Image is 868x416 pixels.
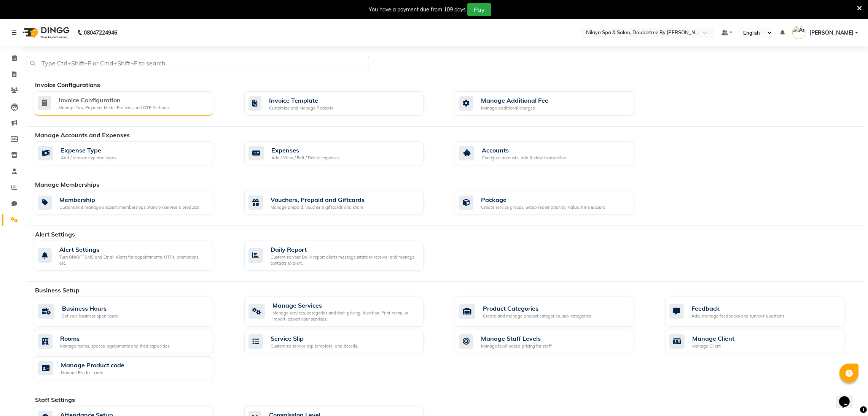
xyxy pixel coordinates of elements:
a: Service SlipCustomize service slip template, and details. [244,330,443,354]
div: Alert Settings [59,245,207,254]
div: Create and manage product categories, sub-categories [483,313,591,319]
b: 08047224946 [84,22,117,43]
div: Manage prepaid, voucher & giftcards and share [271,204,365,211]
div: Create service groups, Setup redemption by Value, time & count [481,204,605,211]
div: Business Hours [62,304,118,313]
div: Vouchers, Prepaid and Giftcards [271,195,365,204]
div: Customize service slip template, and details. [271,343,358,349]
div: Expense Type [61,146,116,155]
a: RoomsManage rooms, spaces, equipments and their capacities. [34,330,233,354]
div: Product Categories [483,304,591,313]
a: Manage Staff LevelsManage level based pricing for staff [455,330,654,354]
div: Customize and Manage Receipts [269,105,333,111]
div: Feedback [691,304,784,313]
a: FeedbackAdd, manage feedbacks and surveys' questions [665,297,864,327]
div: Add / remove expense types [61,155,116,161]
div: Set your business open hours [62,313,118,319]
div: Manage additional charges [481,105,548,111]
div: Manage services, categories and their pricing, duration. Print menu, or import, export your servi... [272,310,417,322]
img: Anubhav [792,26,806,39]
a: Daily ReportCustomize your Daily report alerts message (stats to receive) and manage contacts to ... [244,241,443,271]
div: Manage Product code [61,360,124,370]
a: Business HoursSet your business open hours [34,297,233,327]
div: Membership [59,195,199,204]
div: Invoice Configuration [59,95,169,105]
div: Accounts [482,146,566,155]
div: Manage Client [692,343,734,349]
a: Alert SettingsTurn ON/OFF SMS and Email Alerts for appointments, OTPs, promotions, etc. [34,241,233,271]
span: [PERSON_NAME] [809,29,854,37]
div: Rooms [60,334,170,343]
div: Manage rooms, spaces, equipments and their capacities. [60,343,170,349]
div: Manage Services [272,301,417,310]
div: Package [481,195,605,204]
div: Daily Report [271,245,417,254]
a: Invoice ConfigurationManage Tax, Payment Mode, Prefixes, and OTP Settings [34,91,233,116]
div: Manage Additional Fee [481,96,548,105]
div: Expenses [271,146,339,155]
div: Turn ON/OFF SMS and Email Alerts for appointments, OTPs, promotions, etc. [59,254,207,267]
input: Type Ctrl+Shift+F or Cmd+Shift+F to search [27,56,369,70]
div: Service Slip [271,334,358,343]
button: Pay [467,3,491,16]
div: Manage Product code [61,370,124,376]
a: Manage ServicesManage services, categories and their pricing, duration. Print menu, or import, ex... [244,297,443,327]
div: Manage Staff Levels [481,334,552,343]
a: Invoice TemplateCustomize and Manage Receipts [244,91,443,116]
a: Manage ClientManage Client [665,330,864,354]
iframe: chat widget [836,386,860,408]
div: Manage Tax, Payment Mode, Prefixes, and OTP Settings [59,105,169,111]
div: Add, manage feedbacks and surveys' questions [691,313,784,319]
a: Manage Product codeManage Product code [34,356,233,380]
div: Manage Client [692,334,734,343]
a: AccountsConfigure accounts, add & view transaction [455,141,654,165]
div: Customise & manage discount memberships plans on service & products [59,204,199,211]
div: You have a payment due from 109 days [369,6,466,14]
a: Expense TypeAdd / remove expense types [34,141,233,165]
div: Add / View / Edit / Delete expenses [271,155,339,161]
a: Product CategoriesCreate and manage product categories, sub-categories [455,297,654,327]
a: ExpensesAdd / View / Edit / Delete expenses [244,141,443,165]
div: Manage level based pricing for staff [481,343,552,349]
img: logo [19,22,72,43]
a: Manage Additional FeeManage additional charges [455,91,654,116]
div: Configure accounts, add & view transaction [482,155,566,161]
a: MembershipCustomise & manage discount memberships plans on service & products [34,191,233,215]
a: Vouchers, Prepaid and GiftcardsManage prepaid, voucher & giftcards and share [244,191,443,215]
div: Customize your Daily report alerts message (stats to receive) and manage contacts to alert. [271,254,417,267]
div: Invoice Template [269,96,333,105]
a: PackageCreate service groups, Setup redemption by Value, time & count [455,191,654,215]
